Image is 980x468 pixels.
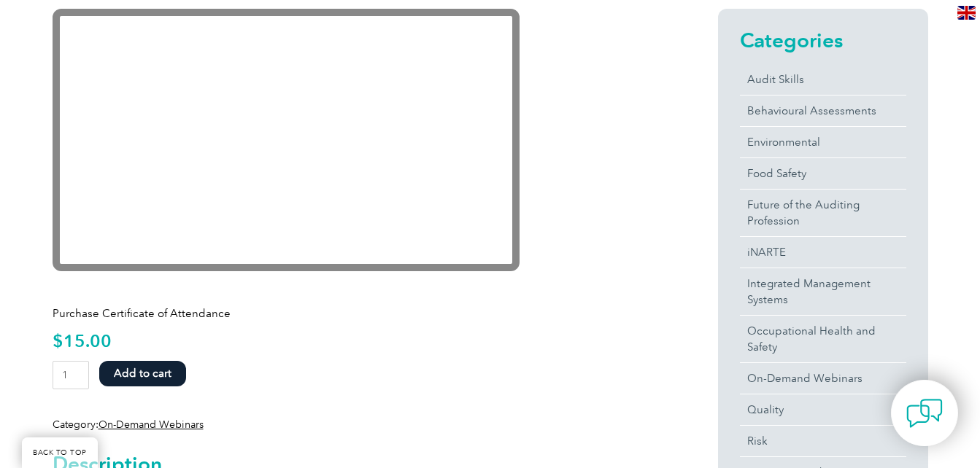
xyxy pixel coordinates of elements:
[740,64,906,95] a: Audit Skills
[740,316,906,362] a: Occupational Health and Safety
[99,361,186,386] button: Add to cart
[740,426,906,456] a: Risk
[740,268,906,315] a: Integrated Management Systems
[53,305,665,321] p: Purchase Certificate of Attendance
[740,127,906,157] a: Environmental
[53,9,520,271] iframe: YouTube video player
[53,361,90,389] input: Product quantity
[740,190,906,236] a: Future of the Auditing Profession
[740,237,906,268] a: iNARTE
[906,395,943,432] img: contact-chat.png
[53,418,204,431] span: Category:
[740,28,906,52] h2: Categories
[740,394,906,425] a: Quality
[53,330,112,351] bdi: 15.00
[740,95,906,126] a: Behavioural Assessments
[957,6,976,20] img: en
[740,363,906,394] a: On-Demand Webinars
[740,158,906,189] a: Food Safety
[22,437,98,468] a: BACK TO TOP
[99,418,204,431] a: On-Demand Webinars
[53,330,63,351] span: $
